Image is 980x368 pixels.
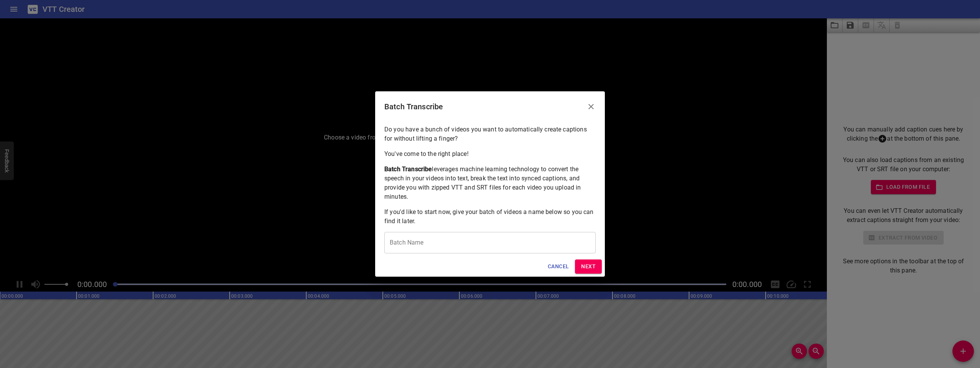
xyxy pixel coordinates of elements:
[384,165,596,201] p: leverages machine learning technology to convert the speech in your videos into text, break the t...
[384,165,432,173] strong: Batch Transcribe
[384,101,443,113] h6: Batch Transcribe
[384,232,596,253] input: CSCI 5866 Fall 2021 Lectures
[548,262,569,271] span: Cancel
[384,149,596,159] p: You've come to the right place!
[545,259,572,274] button: Cancel
[384,208,596,226] p: If you'd like to start now, give your batch of videos a name below so you can find it later.
[384,125,596,143] p: Do you have a bunch of videos you want to automatically create captions for without lifting a fin...
[581,262,596,271] span: Next
[575,259,602,274] button: Next
[582,97,600,116] button: Close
